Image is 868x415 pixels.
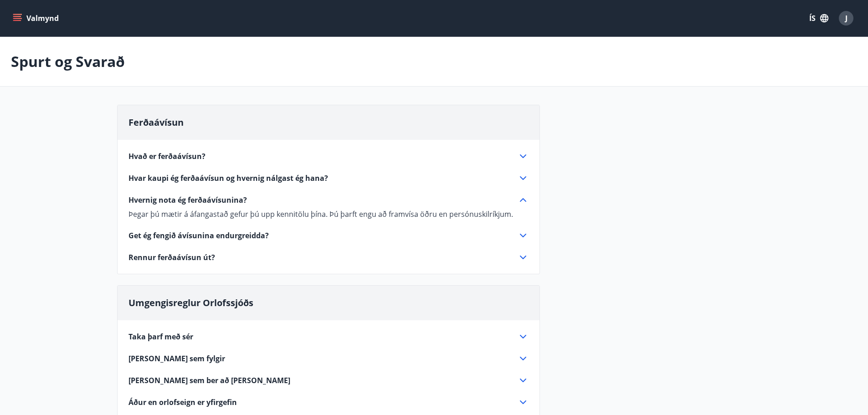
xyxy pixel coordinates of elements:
span: Hvernig nota ég ferðaávísunina? [128,195,247,205]
div: Hvar kaupi ég ferðaávísun og hvernig nálgast ég hana? [128,173,529,184]
div: Hvað er ferðaávísun? [128,151,529,162]
div: Áður en orlofseign er yfirgefin [128,397,529,408]
span: Hvar kaupi ég ferðaávísun og hvernig nálgast ég hana? [128,173,328,183]
button: menu [11,10,62,26]
div: Get ég fengið ávísunina endurgreidda? [128,230,529,241]
span: J [845,13,847,23]
span: [PERSON_NAME] sem fylgir [128,354,225,364]
button: J [835,7,857,29]
div: Hvernig nota ég ferðaávísunina? [128,195,529,205]
span: Áður en orlofseign er yfirgefin [128,397,237,407]
span: Hvað er ferðaávísun? [128,151,205,161]
p: Þegar þú mætir á áfangastað gefur þú upp kennitölu þína. Þú þarft engu að framvísa öðru en persón... [128,209,529,219]
div: Taka þarf með sér [128,331,529,342]
div: [PERSON_NAME] sem fylgir [128,353,529,364]
span: Taka þarf með sér [128,332,193,342]
p: Spurt og Svarað [11,51,125,72]
button: ÍS [804,10,833,26]
span: [PERSON_NAME] sem ber að [PERSON_NAME] [128,375,290,385]
div: [PERSON_NAME] sem ber að [PERSON_NAME] [128,375,529,386]
span: Umgengisreglur Orlofssjóðs [128,297,253,309]
div: Rennur ferðaávísun út? [128,252,529,263]
div: Hvernig nota ég ferðaávísunina? [128,205,529,219]
span: Get ég fengið ávísunina endurgreidda? [128,231,269,241]
span: Rennur ferðaávísun út? [128,252,215,262]
span: Ferðaávísun [128,116,184,128]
